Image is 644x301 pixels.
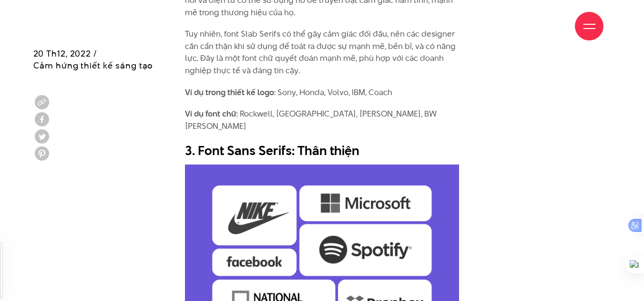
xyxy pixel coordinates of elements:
[185,28,460,77] p: Tuy nhiên, font Slab Serifs có thể gây cảm giác đối đầu, nên các designer cần cẩn thận khi sử dụn...
[185,108,236,119] strong: Ví dụ font chữ
[185,87,274,98] strong: Ví dụ trong thiết kế logo
[185,142,460,160] h2: 3. Font Sans Serifs: Thân thiện
[185,108,460,132] p: : Rockwell, [GEOGRAPHIC_DATA], [PERSON_NAME], BW [PERSON_NAME]
[33,48,153,71] span: 20 Th12, 2022 / Cảm hứng thiết kế sáng tạo
[185,87,460,99] p: : Sony, Honda, Volvo, IBM, Coach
